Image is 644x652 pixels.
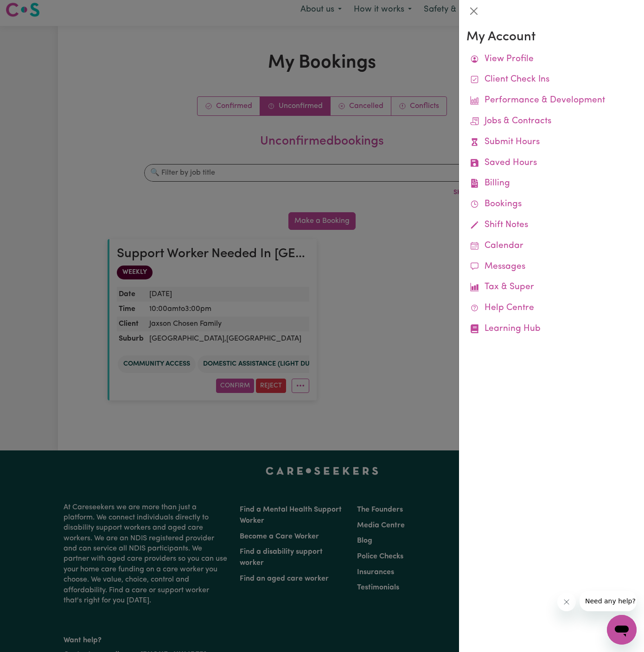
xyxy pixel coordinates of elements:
a: Jobs & Contracts [466,111,637,132]
iframe: Close message [557,593,576,611]
button: Close [466,4,481,19]
a: Calendar [466,236,637,257]
a: Messages [466,257,637,278]
a: Bookings [466,194,637,215]
iframe: Message from company [580,591,637,611]
a: Shift Notes [466,215,637,236]
a: Learning Hub [466,319,637,340]
a: Saved Hours [466,153,637,174]
h3: My Account [466,30,637,45]
iframe: Button to launch messaging window [607,615,637,645]
a: Help Centre [466,298,637,319]
a: Submit Hours [466,132,637,153]
a: Tax & Super [466,277,637,298]
a: Billing [466,173,637,194]
a: Performance & Development [466,90,637,111]
a: Client Check Ins [466,70,637,90]
a: View Profile [466,49,637,70]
